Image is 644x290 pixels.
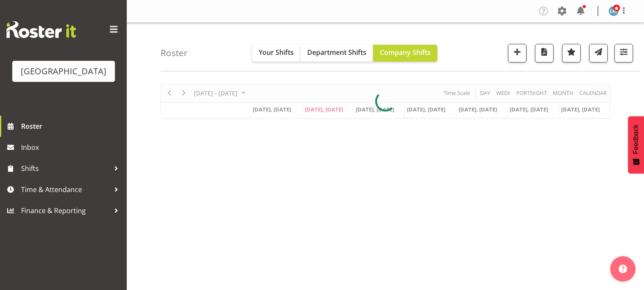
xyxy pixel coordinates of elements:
button: Feedback - Show survey [628,116,644,173]
div: [GEOGRAPHIC_DATA] [21,65,106,78]
span: Inbox [21,141,123,154]
span: Shifts [21,162,110,175]
button: Send a list of all shifts for the selected filtered period to all rostered employees. [589,44,608,62]
span: Company Shifts [380,48,431,57]
button: Highlight an important date within the roster. [562,44,581,62]
span: Time & Attendance [21,183,110,196]
button: Filter Shifts [614,44,633,62]
img: Rosterit website logo [6,21,76,38]
button: Download a PDF of the roster according to the set date range. [535,44,554,62]
button: Department Shifts [300,45,373,62]
button: Your Shifts [252,45,300,62]
img: help-xxl-2.png [619,265,627,273]
span: Finance & Reporting [21,204,110,217]
span: Roster [21,120,123,133]
button: Add a new shift [508,44,527,62]
button: Company Shifts [373,45,437,62]
span: Feedback [632,125,640,154]
span: Department Shifts [307,48,366,57]
span: Your Shifts [259,48,294,57]
img: lesley-mckenzie127.jpg [609,6,619,16]
h4: Roster [161,48,188,58]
